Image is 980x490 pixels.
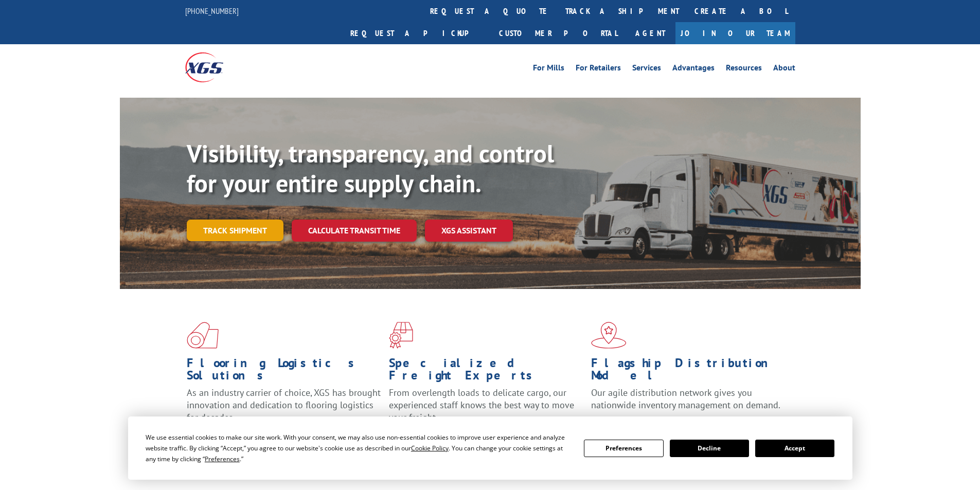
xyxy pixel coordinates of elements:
a: Agent [625,22,675,44]
h1: Specialized Freight Experts [389,357,583,387]
p: From overlength loads to delicate cargo, our experienced staff knows the best way to move your fr... [389,387,583,432]
a: About [773,64,795,75]
a: For Mills [533,64,564,75]
b: Visibility, transparency, and control for your entire supply chain. [187,137,554,199]
a: Join Our Team [675,22,795,44]
a: Resources [726,64,762,75]
a: Calculate transit time [292,220,417,242]
a: XGS ASSISTANT [425,220,513,242]
img: xgs-icon-focused-on-flooring-red [389,322,413,349]
a: Services [632,64,661,75]
span: Our agile distribution network gives you nationwide inventory management on demand. [591,387,780,411]
span: As an industry carrier of choice, XGS has brought innovation and dedication to flooring logistics... [187,387,381,423]
div: We use essential cookies to make our site work. With your consent, we may also use non-essential ... [146,432,572,464]
a: [PHONE_NUMBER] [185,6,239,16]
a: Track shipment [187,220,283,241]
span: Cookie Policy [411,444,449,452]
button: Decline [670,440,749,457]
div: Cookie Consent Prompt [128,416,852,480]
button: Preferences [584,440,663,457]
img: xgs-icon-flagship-distribution-model-red [591,322,627,349]
h1: Flagship Distribution Model [591,357,786,387]
a: Request a pickup [343,22,491,44]
a: Advantages [672,64,715,75]
img: xgs-icon-total-supply-chain-intelligence-red [187,322,219,349]
a: For Retailers [576,64,621,75]
button: Accept [755,440,834,457]
span: Preferences [205,455,240,463]
h1: Flooring Logistics Solutions [187,357,381,387]
a: Customer Portal [491,22,625,44]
